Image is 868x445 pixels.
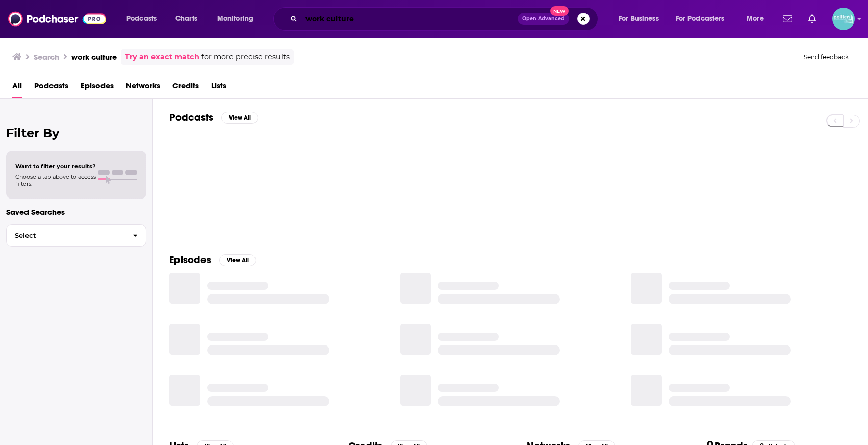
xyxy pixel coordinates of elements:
button: open menu [119,11,170,27]
h3: Search [34,52,59,62]
a: Networks [126,78,160,98]
span: Choose a tab above to access filters. [15,173,96,187]
span: For Podcasters [676,12,725,26]
a: Episodes [81,78,114,98]
span: More [747,12,764,26]
button: View All [219,254,256,266]
span: For Business [619,12,659,26]
span: New [550,6,569,16]
span: Open Advanced [522,16,565,21]
a: Podcasts [34,78,68,98]
button: open menu [611,11,672,27]
a: Credits [172,78,199,98]
a: PodcastsView All [169,111,258,124]
button: Select [6,224,146,247]
div: Search podcasts, credits, & more... [283,7,608,31]
img: Podchaser - Follow, Share and Rate Podcasts [8,9,106,29]
button: Open AdvancedNew [518,13,569,25]
button: Send feedback [801,53,852,61]
img: User Profile [832,8,855,30]
span: Charts [175,12,197,26]
button: open menu [669,11,739,27]
button: open menu [739,11,777,27]
span: Monitoring [217,12,253,26]
a: Charts [169,11,203,27]
a: Lists [211,78,226,98]
button: open menu [210,11,267,27]
span: Want to filter your results? [15,163,96,170]
a: All [12,78,22,98]
span: Podcasts [126,12,157,26]
h2: Podcasts [169,111,213,124]
a: EpisodesView All [169,254,256,266]
a: Show notifications dropdown [779,10,796,28]
span: for more precise results [201,51,290,63]
a: Try an exact match [125,51,199,63]
h3: work culture [71,52,117,62]
input: Search podcasts, credits, & more... [301,11,518,27]
button: View All [221,112,258,124]
span: Select [7,232,124,239]
span: Logged in as JessicaPellien [832,8,855,30]
h2: Filter By [6,126,146,140]
p: Saved Searches [6,207,146,217]
a: Show notifications dropdown [804,10,820,28]
h2: Episodes [169,254,211,266]
button: Show profile menu [832,8,855,30]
